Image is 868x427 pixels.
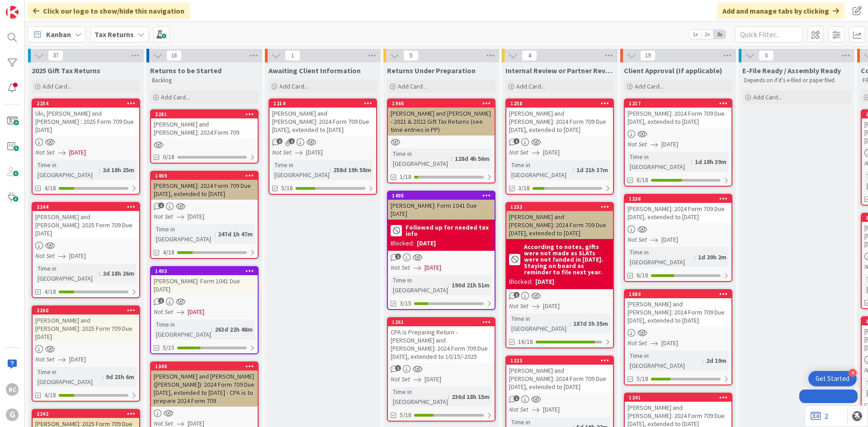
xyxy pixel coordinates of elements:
span: : [703,356,704,366]
div: 2d 19m [704,356,729,366]
span: Add Card... [635,82,664,90]
div: [DATE] [535,277,554,286]
span: 3/15 [400,299,411,308]
b: According to notes, gifts were not made as SLATs were not funded in [DATE]. Staying on board as r... [524,244,610,275]
span: Add Card... [398,82,427,90]
div: 1236 [629,196,731,202]
div: [PERSON_NAME] and [PERSON_NAME]: 2024 Form 709 Due [DATE], extended to [DATE] [506,211,613,239]
span: 1 [158,202,164,208]
div: 1d 21h 37m [574,165,610,175]
div: 1258 [510,100,613,107]
div: Time in [GEOGRAPHIC_DATA] [272,160,330,180]
div: 1680 [629,291,731,297]
div: 1405 [388,192,495,200]
div: Blocked: [509,277,533,286]
b: Followed up for needed tax info [406,224,492,237]
span: : [451,154,453,164]
div: 1241 [625,394,731,402]
div: RC [6,383,19,396]
div: Open Get Started checklist, remaining modules: 4 [808,371,857,386]
div: 2260[PERSON_NAME] and [PERSON_NAME]: 2025 Form 709 Due [DATE] [33,306,139,343]
div: Time in [GEOGRAPHIC_DATA] [627,247,694,267]
div: 1236 [625,195,731,203]
span: Internal Review or Partner Review [505,66,614,75]
div: Time in [GEOGRAPHIC_DATA] [627,152,691,172]
div: Time in [GEOGRAPHIC_DATA] [391,275,448,295]
div: Time in [GEOGRAPHIC_DATA] [391,387,448,407]
div: 236d 18h 15m [449,392,492,402]
span: 6/18 [637,271,648,280]
span: [DATE] [543,148,560,157]
span: [DATE] [69,251,86,261]
span: 1 [289,138,295,144]
span: 37 [48,50,63,61]
div: [PERSON_NAME] and [PERSON_NAME]: 2025 Form 709 Due [DATE] [33,211,139,239]
div: 1223 [506,357,613,365]
span: 19 [640,50,656,61]
span: 0 [759,50,774,61]
div: [PERSON_NAME] and [PERSON_NAME]: 2024 Form 709 Due [DATE], extended to [DATE] [506,108,613,136]
div: 1346 [155,363,258,370]
span: 8/18 [637,175,648,185]
div: 2254 [33,99,139,108]
div: 1241 [629,394,731,401]
span: : [573,165,574,175]
span: 3x [713,30,726,39]
span: Kanban [46,29,71,40]
div: [PERSON_NAME]: 2024 Form 709 Due [DATE], extended to [DATE] [625,203,731,223]
div: Time in [GEOGRAPHIC_DATA] [391,149,451,169]
span: [DATE] [661,235,678,244]
div: 1233[PERSON_NAME] and [PERSON_NAME]: 2024 Form 709 Due [DATE], extended to [DATE] [506,203,613,239]
div: 1405[PERSON_NAME]: Form 1041 Due [DATE] [388,192,495,220]
div: 1346 [151,362,258,371]
span: 1 [395,253,401,259]
div: [PERSON_NAME] and [PERSON_NAME]: 2024 Form 709 Due [DATE], extended to [DATE] [269,108,376,136]
span: 1 [395,365,401,371]
span: 1 [277,138,283,144]
div: 4 [849,369,857,377]
img: Visit kanbanzone.com [6,6,19,19]
div: 258d 19h 58m [331,165,373,175]
div: [PERSON_NAME] and [PERSON_NAME]: 2024 Form 709 Due [DATE], extended to [DATE] [625,298,731,326]
div: Add and manage tabs by clicking [717,3,844,19]
div: 2281 [151,110,258,118]
i: Not Set [391,375,410,383]
div: 1217 [629,100,731,107]
i: Not Set [391,263,410,272]
div: 1233 [506,203,613,211]
div: 1261CPA is Preparing Return - [PERSON_NAME] and [PERSON_NAME]: 2024 Form 709 Due [DATE], extended... [388,318,495,362]
div: 263d 22h 48m [212,324,255,334]
div: 2d 18h 25m [100,165,137,175]
div: 2260 [33,306,139,314]
div: [PERSON_NAME]: 2024 Form 709 Due [DATE], extended to [DATE] [625,108,731,127]
span: 2x [701,30,713,39]
div: 1223[PERSON_NAME] and [PERSON_NAME]: 2024 Form 709 Due [DATE], extended to [DATE] [506,357,613,393]
span: 16/18 [518,337,533,347]
div: 2281 [155,111,258,117]
div: 1946 [392,100,495,107]
span: 4/18 [44,287,56,296]
span: Add Card... [161,93,190,101]
div: 2244 [37,204,139,210]
div: Time in [GEOGRAPHIC_DATA] [154,224,214,244]
div: 1258 [506,99,613,108]
div: 2260 [37,307,139,314]
span: Add Card... [753,93,782,101]
span: 3/18 [518,183,530,193]
span: 4/18 [163,248,175,257]
div: [DATE] [417,239,436,248]
div: 1d 20h 2m [696,252,729,262]
input: Quick Filter... [735,26,803,42]
div: 1214 [269,99,376,108]
div: [PERSON_NAME] and [PERSON_NAME]: 2024 Form 709 [151,118,258,138]
span: 4/18 [44,390,56,400]
div: Time in [GEOGRAPHIC_DATA] [35,160,99,180]
span: 5/18 [281,183,293,193]
div: 1680[PERSON_NAME] and [PERSON_NAME]: 2024 Form 709 Due [DATE], extended to [DATE] [625,290,731,326]
div: Time in [GEOGRAPHIC_DATA] [509,160,573,180]
div: 1261 [388,318,495,326]
span: : [214,229,216,239]
p: Depends on if it's e-filed or paper filed [744,77,849,84]
div: 2244 [33,203,139,211]
div: 1258[PERSON_NAME] and [PERSON_NAME]: 2024 Form 709 Due [DATE], extended to [DATE] [506,99,613,136]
